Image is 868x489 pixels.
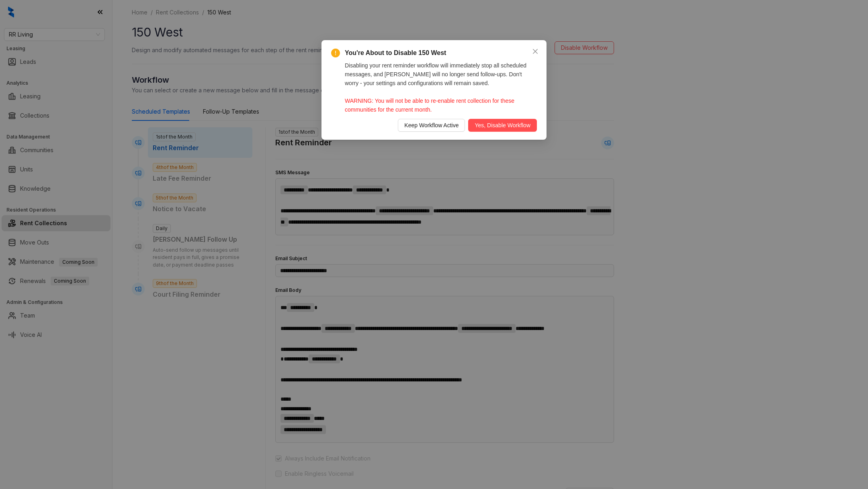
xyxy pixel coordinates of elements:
[398,119,465,132] button: Keep Workflow Active
[404,121,459,130] span: Keep Workflow Active
[345,61,537,88] p: Disabling your rent reminder workflow will immediately stop all scheduled messages, and [PERSON_N...
[468,119,537,132] button: Yes, Disable Workflow
[475,121,530,130] span: Yes, Disable Workflow
[532,48,538,55] span: close
[345,48,537,58] span: You're About to Disable 150 West
[331,49,340,57] span: exclamation-circle
[529,45,542,58] button: Close
[345,96,537,114] p: WARNING: You will not be able to re-enable rent collection for these communities for the current ...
